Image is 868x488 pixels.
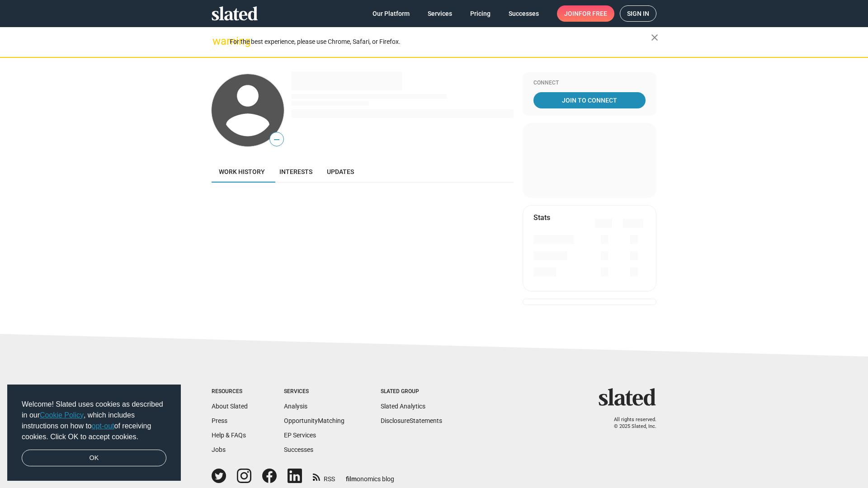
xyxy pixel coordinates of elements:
[470,5,491,22] span: Pricing
[509,5,539,22] span: Successes
[420,5,459,22] a: Services
[313,469,335,483] a: RSS
[564,5,607,22] span: Join
[649,32,660,43] mat-icon: close
[501,5,546,22] a: Successes
[284,432,316,439] a: EP Services
[381,388,442,395] div: Slated Group
[533,92,646,108] a: Join To Connect
[270,134,283,145] span: —
[533,80,646,87] div: Connect
[346,468,394,483] a: filmonomics blog
[620,5,656,22] a: Sign in
[381,403,425,410] a: Slated Analytics
[272,161,320,183] a: Interests
[22,450,166,467] a: dismiss cookie message
[381,417,442,424] a: DisclosureStatements
[579,5,607,22] span: for free
[212,417,227,424] a: Press
[212,388,248,395] div: Resources
[284,403,307,410] a: Analysis
[327,168,354,175] span: Updates
[212,446,226,453] a: Jobs
[535,92,644,108] span: Join To Connect
[373,5,410,22] span: Our Platform
[219,168,265,175] span: Work history
[463,5,498,22] a: Pricing
[92,422,114,430] a: opt-out
[346,475,357,483] span: film
[627,6,649,21] span: Sign in
[212,432,246,439] a: Help & FAQs
[284,417,344,424] a: OpportunityMatching
[212,36,223,47] mat-icon: warning
[212,403,248,410] a: About Slated
[279,168,312,175] span: Interests
[40,411,84,419] a: Cookie Policy
[557,5,614,22] a: Joinfor free
[320,161,361,183] a: Updates
[7,385,181,481] div: cookieconsent
[284,446,313,453] a: Successes
[533,213,550,222] mat-card-title: Stats
[212,161,272,183] a: Work history
[604,417,656,430] p: All rights reserved. © 2025 Slated, Inc.
[230,36,651,48] div: For the best experience, please use Chrome, Safari, or Firefox.
[22,399,166,442] span: Welcome! Slated uses cookies as described in our , which includes instructions on how to of recei...
[284,388,344,395] div: Services
[428,5,452,22] span: Services
[365,5,417,22] a: Our Platform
